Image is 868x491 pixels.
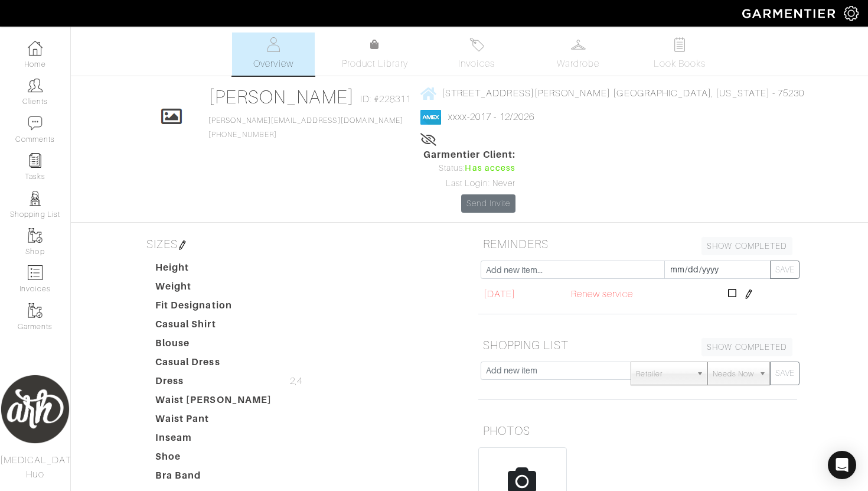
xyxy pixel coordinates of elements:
input: Add new item... [481,261,665,279]
img: garmentier-logo-header-white-b43fb05a5012e4ada735d5af1a66efaba907eab6374d6393d1fbf88cb4ef424d.png [736,3,844,24]
dt: Bra Band [146,469,281,487]
img: pen-cf24a1663064a2ec1b9c1bd2387e9de7a2fa800b781884d57f21acf72779bad2.png [178,240,187,250]
dt: Shoe [146,450,281,469]
img: garments-icon-b7da505a4dc4fd61783c78ac3ca0ef83fa9d6f193b1c9dc38574b1d14d53ca28.png [28,228,43,243]
a: Wardrobe [537,32,619,76]
img: orders-27d20c2124de7fd6de4e0e44c1d41de31381a507db9b33961299e4e07d508b8c.svg [469,37,484,52]
h5: REMINDERS [478,232,797,256]
h5: PHOTOS [478,419,797,443]
h5: SHOPPING LIST [478,333,797,357]
dt: Weight [146,279,281,298]
a: [STREET_ADDRESS][PERSON_NAME] [GEOGRAPHIC_DATA], [US_STATE] - 75230 [420,86,804,100]
img: american_express-1200034d2e149cdf2cc7894a33a747db654cf6f8355cb502592f1d228b2ac700.png [420,110,441,125]
img: orders-icon-0abe47150d42831381b5fb84f609e132dff9fe21cb692f30cb5eec754e2cba89.png [28,265,43,280]
img: clients-icon-6bae9207a08558b7cb47a8932f037763ab4055f8c8b6bfacd5dc20c3e0201464.png [28,78,43,93]
dt: Blouse [146,336,281,355]
a: [PERSON_NAME] [208,86,354,108]
span: Overview [253,57,293,71]
button: SAVE [770,261,800,279]
span: Wardrobe [557,57,599,71]
span: [STREET_ADDRESS][PERSON_NAME] [GEOGRAPHIC_DATA], [US_STATE] - 75230 [442,88,804,99]
span: Needs Now [713,362,754,386]
dt: Fit Designation [146,298,281,317]
span: 2,4 [290,374,302,388]
a: SHOW COMPLETED [701,338,792,356]
img: stylists-icon-eb353228a002819b7ec25b43dbf5f0378dd9e0616d9560372ff212230b889e62.png [28,191,43,206]
img: garments-icon-b7da505a4dc4fd61783c78ac3ca0ef83fa9d6f193b1c9dc38574b1d14d53ca28.png [28,303,43,318]
dt: Casual Dress [146,355,281,374]
a: Invoices [435,32,518,76]
span: Look Books [654,57,706,71]
input: Add new item [481,362,631,380]
a: Overview [232,32,315,76]
span: Renew service [571,287,634,301]
img: wardrobe-487a4870c1b7c33e795ec22d11cfc2ed9d08956e64fb3008fe2437562e282088.svg [571,37,586,52]
div: Open Intercom Messenger [828,451,856,479]
a: SHOW COMPLETED [701,237,792,255]
h5: SIZES [142,232,461,256]
dt: Inseam [146,431,281,450]
a: xxxx-2017 - 12/2026 [448,112,534,122]
span: [DATE] [484,287,515,301]
dt: Height [146,261,281,279]
img: comment-icon-a0a6a9ef722e966f86d9cbdc48e553b5cf19dbc54f86b18d962a5391bc8f6eb6.png [28,116,43,131]
a: [PERSON_NAME][EMAIL_ADDRESS][DOMAIN_NAME] [208,116,403,125]
span: [PHONE_NUMBER] [208,116,403,139]
img: basicinfo-40fd8af6dae0f16599ec9e87c0ef1c0a1fdea2edbe929e3d69a839185d80c458.svg [266,37,281,52]
div: Status: [423,162,515,175]
a: Product Library [334,38,416,71]
div: Last Login: Never [423,177,515,190]
a: Send Invite [461,194,515,213]
dt: Dress [146,374,281,393]
img: dashboard-icon-dbcd8f5a0b271acd01030246c82b418ddd0df26cd7fceb0bd07c9910d44c42f6.png [28,41,43,56]
dt: Casual Shirt [146,317,281,336]
img: todo-9ac3debb85659649dc8f770b8b6100bb5dab4b48dedcbae339e5042a72dfd3cc.svg [673,37,687,52]
a: Look Books [638,32,721,76]
button: SAVE [770,362,800,385]
img: pen-cf24a1663064a2ec1b9c1bd2387e9de7a2fa800b781884d57f21acf72779bad2.png [744,290,753,299]
span: Garmentier Client: [423,148,515,162]
span: Invoices [458,57,494,71]
span: ID: #228311 [360,92,412,106]
img: reminder-icon-8004d30b9f0a5d33ae49ab947aed9ed385cf756f9e5892f1edd6e32f2345188e.png [28,153,43,168]
span: Has access [465,162,515,175]
img: gear-icon-white-bd11855cb880d31180b6d7d6211b90ccbf57a29d726f0c71d8c61bd08dd39cc2.png [844,6,859,21]
dt: Waist Pant [146,412,281,431]
span: Product Library [342,57,409,71]
span: Retailer [636,362,691,386]
dt: Waist [PERSON_NAME] [146,393,281,412]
